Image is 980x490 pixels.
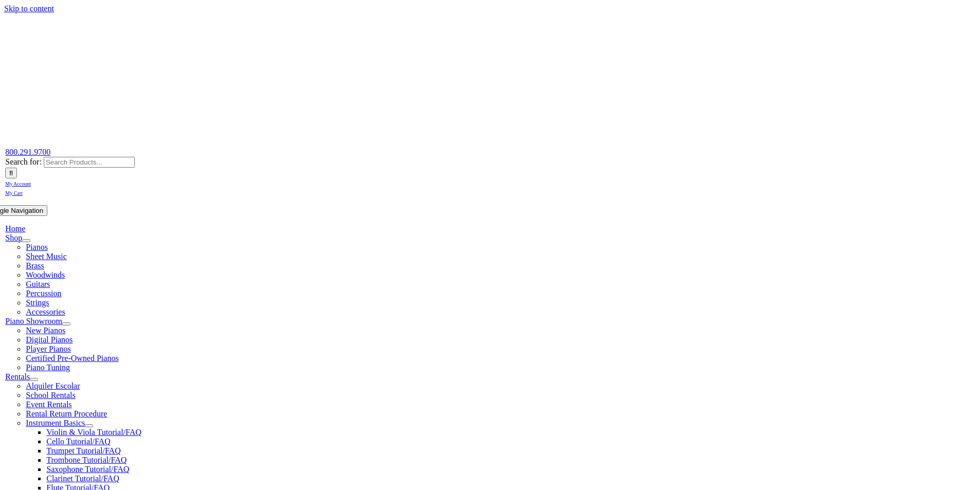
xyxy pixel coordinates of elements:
input: Search [5,168,17,178]
a: Home [5,224,25,233]
button: Open submenu of Instrument Basics [85,424,93,427]
a: Rental Return Procedure [26,409,107,418]
a: School Rentals [26,391,75,400]
a: Piano Showroom [5,317,62,325]
a: Trumpet Tutorial/FAQ [46,446,120,455]
a: My Account [5,178,31,187]
a: Strings [26,298,49,307]
a: Instrument Basics [26,419,85,427]
a: Cello Tutorial/FAQ [46,437,111,446]
a: Guitars [26,280,50,288]
a: Pianos [26,243,48,251]
a: Saxophone Tutorial/FAQ [46,465,129,474]
a: Piano Tuning [26,363,70,372]
a: Percussion [26,289,61,298]
a: Rentals [5,372,30,381]
a: Player Pianos [26,344,71,353]
input: Search Products... [44,157,135,168]
a: 800.291.9700 [5,148,50,156]
a: Skip to content [4,4,54,13]
a: My Cart [5,188,23,196]
span: Search for: [5,157,42,166]
a: New Pianos [26,326,65,335]
a: Trombone Tutorial/FAQ [46,456,127,464]
a: Sheet Music [26,252,67,261]
a: Certified Pre-Owned Pianos [26,354,118,362]
a: Woodwinds [26,270,65,279]
button: Open submenu of Rentals [30,378,38,381]
a: Shop [5,233,22,242]
a: Violin & Viola Tutorial/FAQ [46,428,141,437]
button: Open submenu of Shop [22,239,30,242]
a: Clarinet Tutorial/FAQ [46,474,119,483]
a: Alquiler Escolar [26,382,80,390]
a: Accessories [26,307,65,316]
a: Event Rentals [26,400,72,409]
a: Digital Pianos [26,335,73,344]
a: Brass [26,261,44,270]
span: My Account [5,181,31,187]
span: My Cart [5,190,23,196]
button: Open submenu of Piano Showroom [62,322,70,325]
